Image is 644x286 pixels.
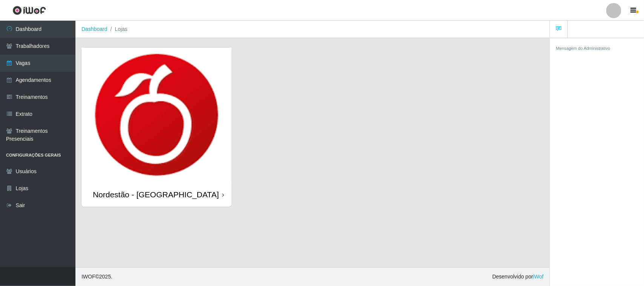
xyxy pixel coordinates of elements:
[75,21,550,38] nav: breadcrumb
[492,273,544,281] span: Desenvolvido por
[81,274,95,280] span: IWOF
[81,48,232,182] img: cardImg
[93,190,219,199] div: Nordestão - [GEOGRAPHIC_DATA]
[81,273,112,281] span: © 2025 .
[108,25,128,33] li: Lojas
[81,48,232,207] a: Nordestão - [GEOGRAPHIC_DATA]
[12,6,46,15] img: CoreUI Logo
[556,46,610,51] small: Mensagem do Administrativo
[533,274,544,280] a: iWof
[81,26,108,32] a: Dashboard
